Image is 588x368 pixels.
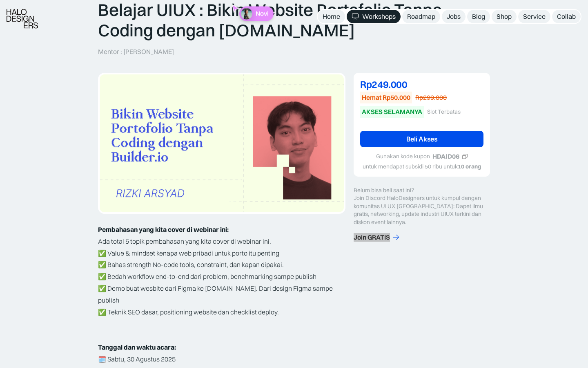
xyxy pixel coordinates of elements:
[354,233,490,242] a: Join GRATIS
[98,247,345,318] p: ✅ Value & mindset kenapa web pribadi untuk porto itu penting ✅ Bahas strength No-code tools, cons...
[497,12,512,21] div: Shop
[98,236,345,247] p: Ada total 5 topik pembahasan yang kita cover di webinar ini.
[467,10,490,23] a: Blog
[362,108,422,116] div: AKSES SELAMANYA
[523,12,546,21] div: Service
[98,318,345,330] p: ‍
[363,163,481,170] div: untuk mendapat subsidi 50 ribu untuk
[98,47,174,56] p: Mentor : [PERSON_NAME]
[472,12,485,21] div: Blog
[318,10,345,23] a: Home
[518,10,550,23] a: Service
[458,163,481,170] strong: 10 orang
[557,12,576,21] div: Collab
[552,10,581,23] a: Collab
[492,10,517,23] a: Shop
[362,12,396,21] div: Workshops
[362,93,410,102] div: Hemat Rp50.000
[447,12,461,21] div: Jobs
[256,10,269,18] p: Novi
[354,233,390,242] div: Join GRATIS
[427,108,461,115] div: Slot Terbatas
[98,225,229,233] strong: Pembahasan yang kita cover di webinar ini:
[360,131,483,147] a: Beli Akses
[442,10,465,23] a: Jobs
[98,343,176,351] strong: Tanggal dan waktu acara:
[360,79,483,89] div: Rp249.000
[98,224,345,236] p: ‍
[407,12,435,21] div: Roadmap
[347,10,401,23] a: Workshops
[415,93,447,102] div: Rp299.000
[402,10,440,23] a: Roadmap
[354,186,490,227] div: Belum bisa beli saat ini? Join Discord HaloDesigners untuk kumpul dengan komunitas UI UX [GEOGRAP...
[376,153,430,160] div: Gunakan kode kupon
[432,152,459,161] div: HDAID06
[323,12,340,21] div: Home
